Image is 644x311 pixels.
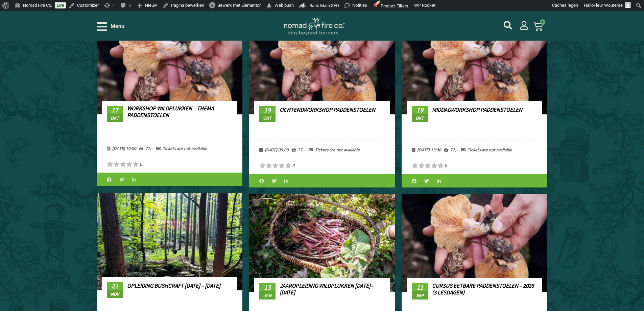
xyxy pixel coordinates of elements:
img: cursus wildplukken 3 [249,194,395,292]
a: Middagworkshop Paddenstoelen [432,106,522,113]
span:  [266,1,272,10]
a: mijn account [520,21,528,30]
span: 19 [259,106,276,114]
a: mijn account [504,21,512,29]
iframe: Brevo live chat [617,284,637,304]
span: 4 [540,19,545,25]
span: sep [412,291,428,299]
span: okt [259,114,276,122]
img: cursus bushcraft [97,193,242,290]
span: Rank Math SEO [309,3,339,8]
a: 4 [525,18,551,35]
img: cursus wildplukken 2 [402,194,547,292]
span: nov [107,290,123,298]
span: 11 [412,283,428,291]
img: Avatar of Fleur Wouterse [625,2,631,8]
span: Menu [111,22,124,30]
a: Ochtendworkshop Paddenstoelen [280,106,375,113]
div: 0 [140,161,142,168]
div: Open/Close Menu [97,21,124,32]
span: Tickets are not available [309,147,360,152]
a: Live [55,2,66,8]
span: Tickets are not available [461,147,512,152]
div: 0 [445,162,447,169]
span: 19 [412,106,428,114]
span: 17 [107,106,123,114]
img: cursus wildplukken 2 [402,17,547,114]
img: Nomad Logo [284,18,344,36]
span: [DATE] 13:30 [412,147,441,152]
a: Jaaropleiding Wildplukken [DATE]–[DATE] [280,282,373,296]
a: Opleiding Bushcraft [DATE] – [DATE] [127,282,220,289]
div: 0 [292,162,294,169]
img: cursus wildplukken 2 [86,9,253,121]
span: okt [107,114,123,122]
span: Fleur Wouterse [594,3,623,8]
span: Tickets are not available [156,146,207,151]
span: [DATE] 09:00 [259,147,289,152]
span: okt [412,114,428,122]
span: [DATE] 10:00 [107,146,136,151]
a: Workshop Wildplukken – Thema Paddenstoelen [127,105,214,119]
span: 21 [107,282,123,290]
span: jan [259,291,276,299]
img: cursus wildplukken 2 [249,17,395,114]
a: Cursus eetbare Paddenstoelen – 2026 (3 lesdagen) [432,282,534,296]
span: 13 [259,283,276,291]
span: Bewerk met Elementor [217,3,261,8]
